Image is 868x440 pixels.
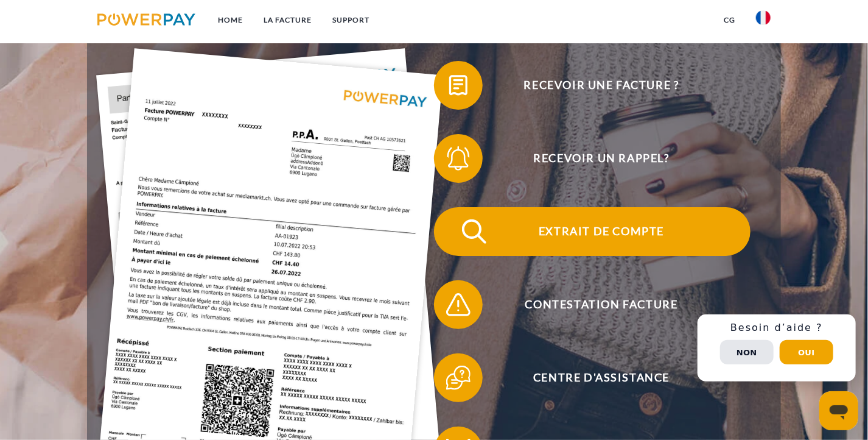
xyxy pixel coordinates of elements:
button: Recevoir une facture ? [434,61,751,110]
img: qb_bill.svg [443,70,474,101]
button: Contestation Facture [434,280,751,329]
h3: Besoin d’aide ? [705,322,849,334]
button: Oui [780,340,833,364]
img: fr [756,10,771,25]
a: LA FACTURE [254,9,323,31]
span: Recevoir une facture ? [452,61,751,110]
button: Centre d'assistance [434,353,751,402]
img: qb_help.svg [443,363,474,393]
a: Home [208,9,254,31]
a: CG [713,9,746,31]
button: Extrait de compte [434,207,751,256]
span: Centre d'assistance [452,353,751,402]
a: Support [323,9,380,31]
span: Recevoir un rappel? [452,134,751,183]
button: Non [720,340,774,364]
button: Recevoir un rappel? [434,134,751,183]
span: Extrait de compte [452,207,751,256]
span: Contestation Facture [452,280,751,329]
div: Schnellhilfe [698,314,856,381]
iframe: Bouton de lancement de la fenêtre de messagerie [819,391,858,430]
img: qb_bell.svg [443,143,474,174]
img: qb_warning.svg [443,289,474,320]
img: logo-powerpay.svg [97,13,195,26]
img: qb_search.svg [459,216,489,247]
